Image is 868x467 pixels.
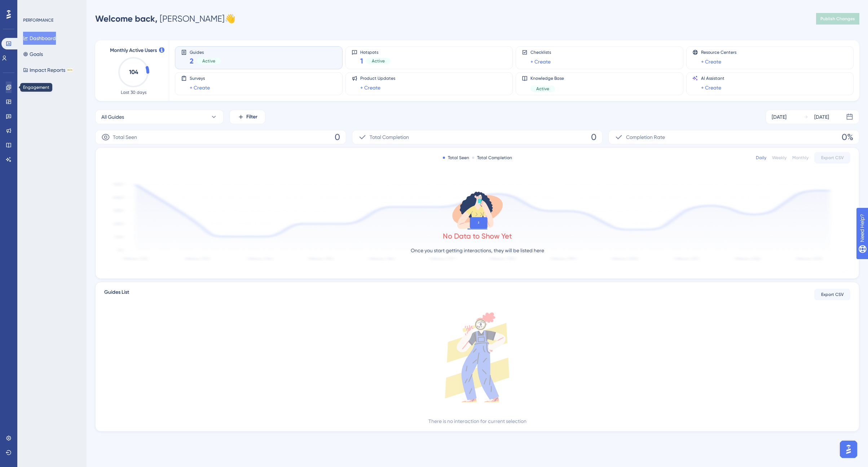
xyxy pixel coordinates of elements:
[110,46,157,55] span: Monthly Active Users
[701,83,721,92] a: + Create
[95,13,235,25] div: [PERSON_NAME] 👋
[370,133,409,141] span: Total Completion
[591,131,596,143] span: 0
[472,155,512,161] div: Total Completion
[23,17,53,23] div: PERFORMANCE
[772,155,787,161] div: Weekly
[129,69,138,75] text: 104
[246,113,257,121] span: Filter
[95,13,158,24] span: Welcome back,
[360,83,380,92] a: + Create
[756,155,766,161] div: Daily
[816,13,859,25] button: Publish Changes
[17,2,45,10] span: Need Help?
[821,292,844,297] span: Export CSV
[335,131,340,143] span: 0
[360,56,363,66] span: 1
[121,90,146,95] span: Last 30 days
[411,246,544,255] p: Once you start getting interactions, they will be listed here
[104,288,129,301] span: Guides List
[190,75,210,81] span: Surveys
[190,56,194,66] span: 2
[113,133,137,141] span: Total Seen
[95,110,224,124] button: All Guides
[101,113,124,121] span: All Guides
[814,289,850,300] button: Export CSV
[23,48,43,61] button: Goals
[190,83,210,92] a: + Create
[67,68,73,72] div: BETA
[772,113,787,121] div: [DATE]
[23,32,56,45] button: Dashboard
[229,110,265,124] button: Filter
[701,57,721,66] a: + Create
[360,75,395,81] span: Product Updates
[792,155,808,161] div: Monthly
[701,75,724,81] span: AI Assistant
[428,417,526,425] div: There is no interaction for current selection
[202,58,215,64] span: Active
[360,49,391,54] span: Hotspots
[530,49,551,55] span: Checklists
[443,231,512,241] div: No Data to Show Yet
[530,57,551,66] a: + Create
[443,155,469,161] div: Total Seen
[814,152,850,163] button: Export CSV
[530,75,564,81] span: Knowledge Base
[821,155,844,161] span: Export CSV
[23,64,73,77] button: Impact ReportsBETA
[701,49,736,55] span: Resource Centers
[838,438,859,460] iframe: UserGuiding AI Assistant Launcher
[842,131,853,143] span: 0%
[372,58,385,64] span: Active
[536,86,549,92] span: Active
[626,133,665,141] span: Completion Rate
[190,49,221,54] span: Guides
[814,113,829,121] div: [DATE]
[820,16,855,22] span: Publish Changes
